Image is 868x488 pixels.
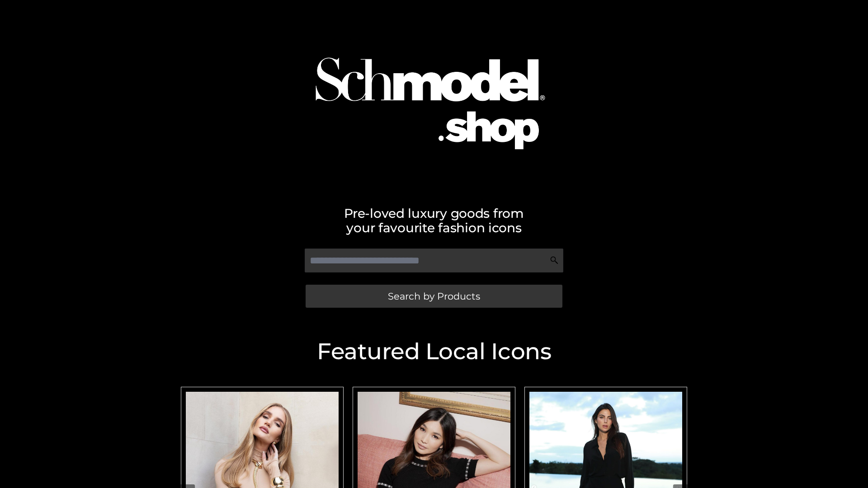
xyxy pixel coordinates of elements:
img: Search Icon [550,256,559,265]
a: Search by Products [306,285,562,308]
h2: Pre-loved luxury goods from your favourite fashion icons [176,206,692,235]
h2: Featured Local Icons​ [176,340,692,363]
span: Search by Products [388,291,480,301]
